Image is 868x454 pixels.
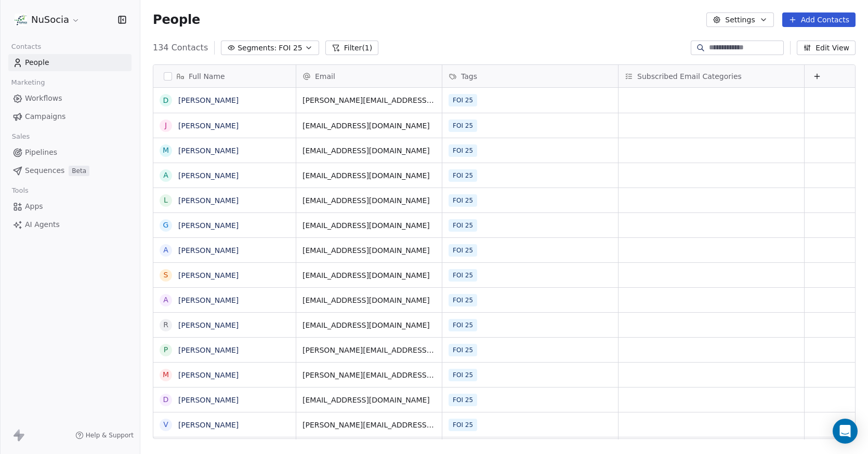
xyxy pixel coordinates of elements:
a: [PERSON_NAME] [178,396,239,404]
button: NuSocia [12,11,82,29]
a: People [8,54,131,71]
a: [PERSON_NAME] [178,196,239,205]
span: FOI 25 [449,419,477,431]
a: Campaigns [8,108,131,125]
span: [EMAIL_ADDRESS][DOMAIN_NAME] [303,121,436,131]
span: Email [315,71,335,82]
span: Beta [69,166,89,176]
span: [EMAIL_ADDRESS][DOMAIN_NAME] [303,320,436,330]
a: [PERSON_NAME] [178,171,239,180]
button: Add Contacts [782,12,856,27]
span: [EMAIL_ADDRESS][DOMAIN_NAME] [303,295,436,305]
a: [PERSON_NAME] [178,346,239,354]
span: [EMAIL_ADDRESS][DOMAIN_NAME] [303,395,436,405]
span: [PERSON_NAME][EMAIL_ADDRESS][DOMAIN_NAME] [303,95,436,105]
div: M [163,369,169,380]
div: S [164,270,168,281]
div: grid [153,88,296,439]
a: Workflows [8,90,131,107]
div: Tags [442,65,618,87]
a: [PERSON_NAME] [178,246,239,255]
span: FOI 25 [449,294,477,306]
span: FOI 25 [449,319,477,331]
span: FOI 25 [449,94,477,106]
div: A [163,170,168,181]
span: People [25,57,49,68]
div: D [163,394,169,405]
span: FOI 25 [449,169,477,182]
a: [PERSON_NAME] [178,421,239,429]
span: [PERSON_NAME][EMAIL_ADDRESS][DOMAIN_NAME] [303,420,436,430]
span: 134 Contacts [153,42,208,54]
span: [EMAIL_ADDRESS][DOMAIN_NAME] [303,170,436,181]
div: grid [296,88,856,439]
span: Sales [7,129,34,144]
div: P [164,344,168,355]
div: R [163,319,168,330]
span: Full Name [189,71,225,82]
div: V [163,419,168,430]
a: [PERSON_NAME] [178,221,239,230]
div: G [163,220,169,231]
span: [EMAIL_ADDRESS][DOMAIN_NAME] [303,195,436,206]
span: Help & Support [86,431,134,439]
a: [PERSON_NAME] [178,296,239,304]
span: [EMAIL_ADDRESS][DOMAIN_NAME] [303,270,436,281]
span: FOI 25 [449,219,477,232]
span: [EMAIL_ADDRESS][DOMAIN_NAME] [303,245,436,256]
div: A [163,245,168,256]
a: [PERSON_NAME] [178,96,239,104]
span: Workflows [25,93,62,104]
span: FOI 25 [449,269,477,282]
a: [PERSON_NAME] [178,321,239,329]
span: Tags [461,71,477,82]
a: [PERSON_NAME] [178,271,239,279]
div: Open Intercom Messenger [833,419,858,444]
span: Contacts [7,39,46,55]
span: Subscribed Email Categories [637,71,742,82]
span: Tools [7,183,33,198]
span: People [153,12,200,28]
div: M [163,145,169,156]
a: [PERSON_NAME] [178,146,239,155]
span: FOI 25 [279,43,302,54]
span: FOI 25 [449,369,477,381]
button: Edit View [797,41,856,55]
span: AI Agents [25,219,60,230]
button: Settings [706,12,773,27]
span: Segments: [238,43,277,54]
a: [PERSON_NAME] [178,371,239,379]
span: FOI 25 [449,394,477,406]
span: Sequences [25,165,64,176]
a: Pipelines [8,144,131,161]
span: FOI 25 [449,119,477,132]
span: [EMAIL_ADDRESS][DOMAIN_NAME] [303,145,436,156]
div: J [165,120,167,131]
div: Subscribed Email Categories [619,65,804,87]
div: D [163,95,169,106]
span: Marketing [7,75,49,90]
a: Apps [8,198,131,215]
span: NuSocia [31,13,69,26]
a: Help & Support [75,431,134,439]
div: A [163,295,168,305]
span: [PERSON_NAME][EMAIL_ADDRESS][DOMAIN_NAME] [303,345,436,355]
a: AI Agents [8,216,131,233]
span: [EMAIL_ADDRESS][DOMAIN_NAME] [303,220,436,231]
span: Apps [25,201,43,212]
button: Filter(1) [325,41,379,55]
span: FOI 25 [449,144,477,157]
a: [PERSON_NAME] [178,122,239,130]
div: Email [296,65,442,87]
img: LOGO_1_WB.png [15,14,27,26]
span: FOI 25 [449,344,477,356]
div: L [164,195,168,206]
span: FOI 25 [449,194,477,207]
span: Campaigns [25,111,65,122]
a: SequencesBeta [8,162,131,179]
span: Pipelines [25,147,57,158]
span: [PERSON_NAME][EMAIL_ADDRESS][PERSON_NAME][DOMAIN_NAME] [303,370,436,380]
div: Full Name [153,65,296,87]
span: FOI 25 [449,244,477,257]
